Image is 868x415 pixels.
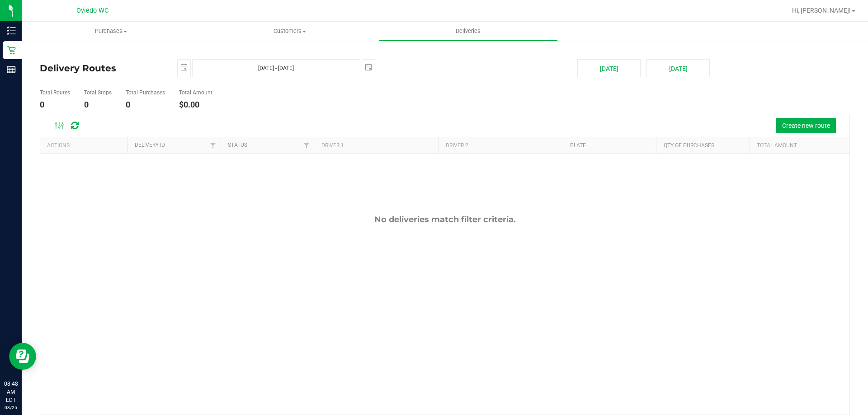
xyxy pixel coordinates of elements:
[126,90,165,96] h5: Total Purchases
[7,46,16,55] inline-svg: Retail
[577,59,641,77] button: [DATE]
[314,137,438,153] th: Driver 1
[40,100,70,109] h4: 0
[76,7,108,14] span: Oviedo WC
[379,22,557,41] a: Deliveries
[439,137,563,153] th: Driver 2
[178,60,190,75] span: select
[179,90,212,96] h5: Total Amount
[22,27,200,35] span: Purchases
[135,142,165,148] a: Delivery ID
[750,137,843,153] th: Total Amount
[179,100,212,109] h4: $0.00
[22,22,200,41] a: Purchases
[646,59,710,77] button: [DATE]
[200,22,379,41] a: Customers
[443,27,493,35] span: Deliveries
[792,7,851,14] span: Hi, [PERSON_NAME]!
[126,100,165,109] h4: 0
[362,60,375,75] span: select
[7,65,16,74] inline-svg: Reports
[201,27,378,35] span: Customers
[84,90,112,96] h5: Total Stops
[664,142,714,149] a: Qty of Purchases
[40,59,164,77] h4: Delivery Routes
[47,142,124,149] div: Actions
[776,118,836,133] button: Create new route
[4,380,18,404] p: 08:48 AM EDT
[570,142,586,149] a: Plate
[7,26,16,35] inline-svg: Inventory
[206,137,221,153] a: Filter
[84,100,112,109] h4: 0
[9,343,36,370] iframe: Resource center
[40,90,70,96] h5: Total Routes
[40,214,849,224] div: No deliveries match filter criteria.
[4,404,18,411] p: 08/25
[299,137,314,153] a: Filter
[782,122,830,129] span: Create new route
[228,142,247,148] a: Status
